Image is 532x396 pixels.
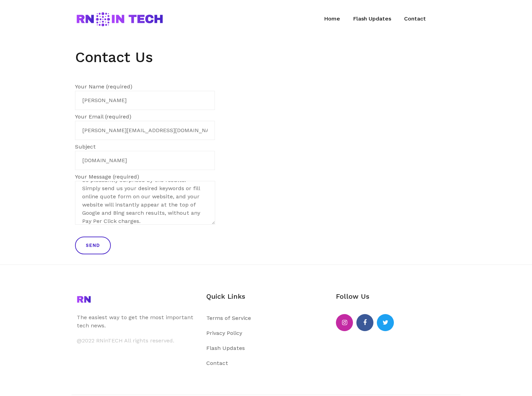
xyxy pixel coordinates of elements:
a: Terms of Service [206,315,251,321]
img: RN in TECH [77,12,163,26]
label: Your Email (required) [75,113,231,140]
input: Your Name (required) [75,91,215,110]
input: Subject [75,151,215,170]
span: @2022 RNinTECH All rights reserved. [77,337,174,344]
label: Your Message (required) [75,173,231,227]
h3: Follow Us [336,292,455,300]
p: The easiest way to get the most important tech news. [77,313,196,330]
h3: Quick Links [206,292,326,300]
label: Subject [75,143,231,170]
h2: Contact Us [75,49,457,66]
a: Flash Updates [353,15,391,24]
a: Home [324,15,340,24]
a: Flash Updates [206,345,245,351]
input: Your Email (required) [75,121,215,140]
a: Contact [206,360,228,366]
textarea: Your Message (required) [75,181,215,225]
input: Send [75,237,111,254]
a: Contact [404,15,426,24]
label: Your Name (required) [75,83,231,110]
a: Privacy Policy [206,330,242,336]
img: RN [77,292,91,307]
